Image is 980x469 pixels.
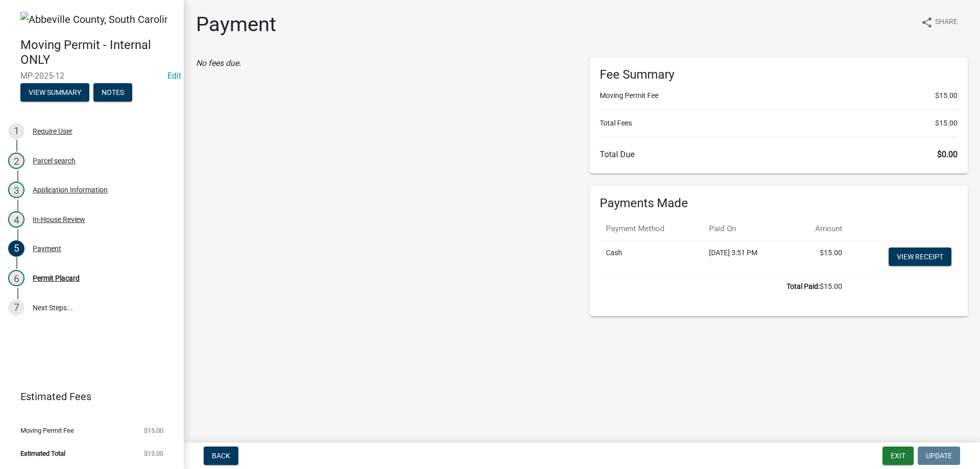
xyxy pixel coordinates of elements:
[33,186,108,193] div: Application Information
[600,67,958,82] h6: Fee Summary
[791,241,848,275] td: $15.00
[20,38,176,67] h4: Moving Permit - Internal ONLY
[20,83,89,102] button: View Summary
[889,248,951,266] a: View receipt
[20,427,74,434] span: Moving Permit Fee
[167,71,181,81] a: Edit
[33,128,72,135] div: Require User
[8,153,24,169] div: 2
[913,12,966,32] button: shareShare
[144,450,163,457] span: $15.00
[204,447,238,465] button: Back
[8,123,24,139] div: 1
[791,217,848,241] th: Amount
[703,241,791,275] td: [DATE] 3:51 PM
[600,217,703,241] th: Payment Method
[935,16,958,29] span: Share
[20,89,89,97] wm-modal-confirm: Summary
[212,452,230,460] span: Back
[935,118,958,129] span: $15.00
[33,216,85,223] div: In-House Review
[921,16,933,29] i: share
[167,71,181,81] wm-modal-confirm: Edit Application Number
[600,241,703,275] td: Cash
[20,450,65,457] span: Estimated Total
[883,447,914,465] button: Exit
[93,89,132,97] wm-modal-confirm: Notes
[926,452,952,460] span: Update
[8,270,24,286] div: 6
[196,58,241,68] i: No fees due.
[8,386,167,407] a: Estimated Fees
[8,300,24,316] div: 7
[33,275,80,282] div: Permit Placard
[935,90,958,101] span: $15.00
[787,282,820,290] b: Total Paid:
[600,150,958,159] h6: Total Due
[144,427,163,434] span: $15.00
[8,182,24,198] div: 3
[600,275,848,298] td: $15.00
[600,118,958,129] li: Total Fees
[918,447,960,465] button: Update
[600,90,958,101] li: Moving Permit Fee
[33,245,61,252] div: Payment
[20,12,167,27] img: Abbeville County, South Carolina
[93,83,132,102] button: Notes
[33,157,76,164] div: Parcel search
[8,211,24,228] div: 4
[20,71,163,81] span: MP-2025-12
[937,150,958,159] span: $0.00
[600,196,958,211] h6: Payments Made
[196,12,276,37] h1: Payment
[8,240,24,257] div: 5
[703,217,791,241] th: Paid On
